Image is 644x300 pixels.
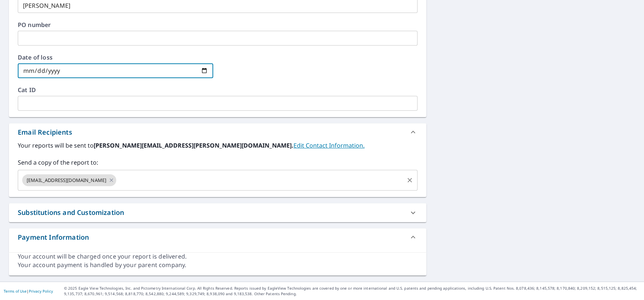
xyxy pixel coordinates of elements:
p: | [4,289,53,293]
a: Privacy Policy [29,289,53,294]
label: Send a copy of the report to: [18,158,417,167]
div: Email Recipients [9,123,426,141]
div: Substitutions and Customization [18,208,124,218]
label: PO number [18,22,417,28]
span: [EMAIL_ADDRESS][DOMAIN_NAME] [22,177,111,184]
div: Your account payment is handled by your parent company. [18,261,417,269]
button: Clear [405,175,415,185]
a: EditContactInfo [294,141,365,149]
label: Your reports will be sent to [18,141,417,150]
label: Date of loss [18,54,213,60]
a: Terms of Use [4,289,27,294]
label: Cat ID [18,87,417,93]
b: [PERSON_NAME][EMAIL_ADDRESS][PERSON_NAME][DOMAIN_NAME]. [94,141,294,149]
div: [EMAIL_ADDRESS][DOMAIN_NAME] [22,174,116,186]
p: © 2025 Eagle View Technologies, Inc. and Pictometry International Corp. All Rights Reserved. Repo... [64,286,640,297]
div: Email Recipients [18,127,72,137]
div: Your account will be charged once your report is delivered. [18,252,417,261]
div: Payment Information [9,228,426,246]
div: Payment Information [18,232,89,242]
div: Substitutions and Customization [9,203,426,222]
